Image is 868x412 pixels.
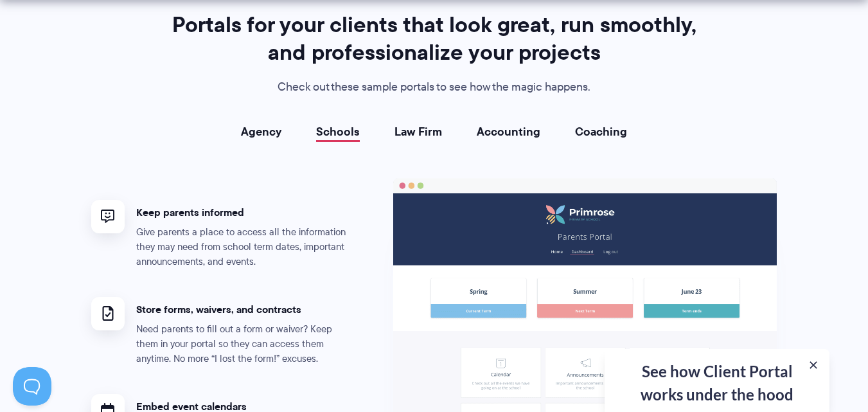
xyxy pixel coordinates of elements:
[13,367,51,406] iframe: Toggle Customer Support
[394,125,442,138] a: Law Firm
[136,206,355,219] h4: Keep parents informed
[136,303,355,316] h4: Store forms, waivers, and contracts
[241,125,281,138] a: Agency
[166,11,702,66] h2: Portals for your clients that look great, run smoothly, and professionalize your projects
[477,125,540,138] a: Accounting
[316,125,360,138] a: Schools
[136,322,355,366] p: Need parents to fill out a form or waiver? Keep them in your portal so they can access them anyti...
[166,78,702,97] p: Check out these sample portals to see how the magic happens.
[575,125,627,138] a: Coaching
[136,225,355,269] p: Give parents a place to access all the information they may need from school term dates, importan...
